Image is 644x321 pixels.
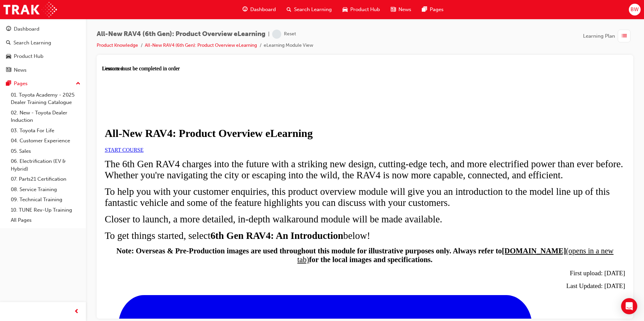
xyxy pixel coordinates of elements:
a: 10. TUNE Rev-Up Training [8,205,83,215]
a: 01. Toyota Academy - 2025 Dealer Training Catalogue [8,90,83,108]
span: news-icon [391,5,396,14]
strong: Note: Overseas & Pre-Production images are used throughout this module for illustrative purposes ... [14,181,400,189]
a: car-iconProduct Hub [337,3,385,16]
button: DashboardSearch LearningProduct HubNews [3,22,83,77]
button: BW [629,4,641,15]
strong: [DOMAIN_NAME] [400,181,464,189]
button: Learning Plan [583,30,633,42]
a: 08. Service Training [8,184,83,195]
span: car-icon [343,5,348,14]
div: Open Intercom Messenger [621,298,637,314]
span: prev-icon [74,308,79,316]
a: [DOMAIN_NAME](opens in a new tab) [195,181,512,198]
div: News [14,66,27,74]
a: 06. Electrification (EV & Hybrid) [8,156,83,174]
div: Dashboard [14,25,39,33]
span: BW [631,6,639,13]
span: pages-icon [6,81,11,87]
div: Pages [14,80,28,87]
a: 02. New - Toyota Dealer Induction [8,108,83,126]
span: The 6th Gen RAV4 charges into the future with a striking new design, cutting-edge tech, and more ... [3,93,521,115]
a: pages-iconPages [417,3,449,16]
span: Search Learning [294,6,332,13]
span: News [398,6,411,13]
span: guage-icon [243,5,248,14]
div: Product Hub [14,52,43,60]
strong: for the local images and specifications. [207,190,331,198]
a: 07. Parts21 Certification [8,174,83,184]
a: 03. Toyota For Life [8,126,83,136]
button: Pages [3,77,83,90]
h1: All-New RAV4: Product Overview eLearning [3,62,523,74]
a: Product Knowledge [97,42,138,48]
span: Learning Plan [583,32,615,40]
a: news-iconNews [385,3,417,16]
span: All-New RAV4 (6th Gen): Product Overview eLearning [97,30,265,38]
a: Product Hub [3,50,83,63]
span: Pages [430,6,444,13]
span: Product Hub [350,6,380,13]
a: All Pages [8,215,83,225]
a: All-New RAV4 (6th Gen): Product Overview eLearning [145,42,257,48]
span: To help you with your customer enquiries, this product overview module will give you an introduct... [3,120,508,142]
span: Dashboard [250,6,276,13]
div: Search Learning [13,39,51,47]
a: Dashboard [3,23,83,35]
span: car-icon [6,53,11,60]
span: First upload: [DATE] [468,204,523,211]
span: | [268,30,269,38]
span: Last Updated: [DATE] [464,217,523,224]
a: 04. Customer Experience [8,136,83,146]
span: guage-icon [6,26,11,32]
span: news-icon [6,67,11,73]
span: up-icon [76,79,80,88]
img: Trak [3,2,57,17]
span: To get things started, select below! [3,165,268,175]
a: Search Learning [3,37,83,49]
a: 05. Sales [8,146,83,156]
span: search-icon [287,5,291,14]
span: pages-icon [422,5,427,14]
span: (opens in a new tab) [195,181,512,198]
a: START COURSE [3,81,41,87]
div: Reset [284,31,296,37]
a: search-iconSearch Learning [281,3,337,16]
span: learningRecordVerb_NONE-icon [272,30,281,39]
li: eLearning Module View [264,42,313,49]
span: list-icon [622,32,627,40]
a: guage-iconDashboard [237,3,281,16]
strong: 6th Gen RAV4: An Introduction [108,165,241,175]
span: Closer to launch, a more detailed, in-depth walkaround module will be made available. [3,148,340,159]
span: search-icon [6,40,11,46]
a: 09. Technical Training [8,194,83,205]
a: News [3,64,83,76]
